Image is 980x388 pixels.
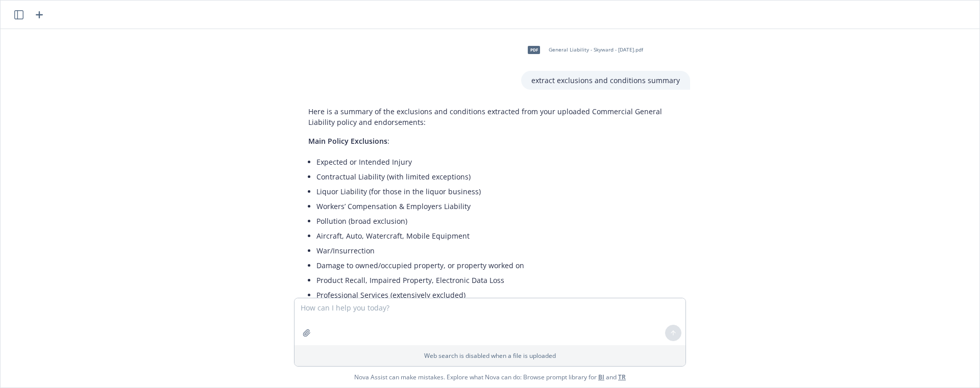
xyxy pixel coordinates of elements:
li: Professional Services (extensively excluded) [316,288,680,302]
span: Main Policy Exclusions [308,136,387,146]
p: : [308,136,680,146]
div: pdfGeneral Liability - Skyward - [DATE].pdf [521,37,645,63]
a: BI [598,373,604,381]
a: TR [618,373,626,381]
li: Pollution (broad exclusion) [316,214,680,228]
span: General Liability - Skyward - [DATE].pdf [549,46,643,53]
li: Product Recall, Impaired Property, Electronic Data Loss [316,273,680,288]
li: Damage to owned/occupied property, or property worked on [316,258,680,273]
span: pdf [528,46,540,54]
p: Here is a summary of the exclusions and conditions extracted from your uploaded Commercial Genera... [308,106,680,127]
li: War/Insurrection [316,243,680,258]
li: Aircraft, Auto, Watercraft, Mobile Equipment [316,228,680,243]
li: Contractual Liability (with limited exceptions) [316,169,680,184]
p: extract exclusions and conditions summary [531,75,680,86]
li: Workers’ Compensation & Employers Liability [316,199,680,214]
li: Expected or Intended Injury [316,154,680,169]
span: Nova Assist can make mistakes. Explore what Nova can do: Browse prompt library for and [354,367,626,387]
li: Liquor Liability (for those in the liquor business) [316,184,680,199]
p: Web search is disabled when a file is uploaded [301,351,679,360]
